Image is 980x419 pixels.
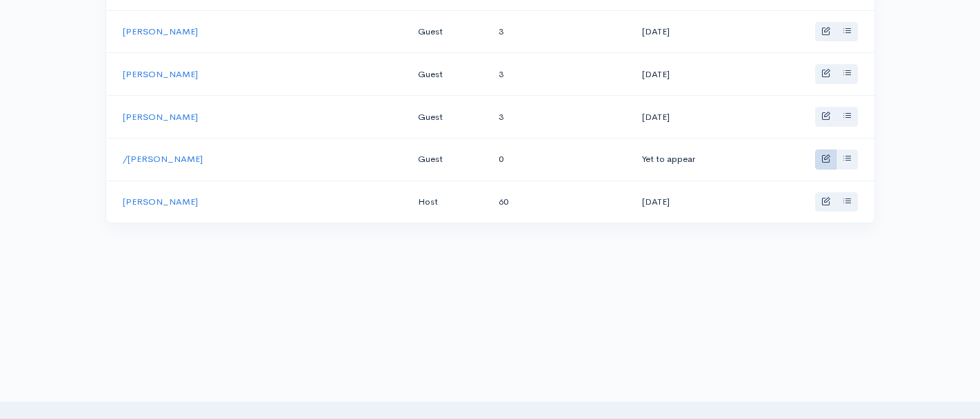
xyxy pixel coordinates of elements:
td: Guest [407,10,488,53]
div: Basic example [815,64,858,84]
a: [PERSON_NAME] [123,25,198,37]
a: /[PERSON_NAME] [123,153,203,165]
a: [PERSON_NAME] [123,196,198,207]
td: [DATE] [631,53,757,96]
td: [DATE] [631,181,757,223]
td: 0 [488,138,630,181]
a: [PERSON_NAME] [123,111,198,123]
td: [DATE] [631,96,757,139]
td: 3 [488,10,630,53]
td: Guest [407,138,488,181]
div: Basic example [815,192,858,212]
div: Basic example [815,150,858,170]
td: 3 [488,53,630,96]
td: Host [407,181,488,223]
td: [DATE] [631,10,757,53]
td: 3 [488,96,630,139]
td: Guest [407,96,488,139]
div: Basic example [815,22,858,42]
td: 60 [488,181,630,223]
div: Basic example [815,107,858,127]
td: Yet to appear [631,138,757,181]
a: [PERSON_NAME] [123,68,198,80]
td: Guest [407,53,488,96]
